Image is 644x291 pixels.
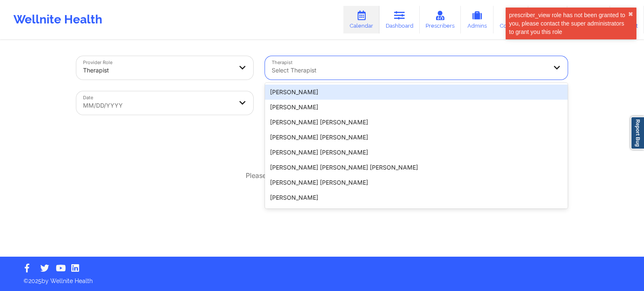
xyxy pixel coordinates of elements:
[265,160,568,175] div: [PERSON_NAME] [PERSON_NAME] [PERSON_NAME]
[493,6,528,33] a: Coaches
[265,190,568,205] div: [PERSON_NAME]
[343,6,379,33] a: Calendar
[461,6,493,33] a: Admins
[265,130,568,145] div: [PERSON_NAME] [PERSON_NAME]
[18,271,626,285] p: © 2025 by Wellnite Health
[379,6,420,33] a: Dashboard
[628,11,633,18] button: close
[631,116,644,149] a: Report Bug
[246,171,399,180] p: Please select a date range to view appointments
[265,145,568,160] div: [PERSON_NAME] [PERSON_NAME]
[509,11,628,36] div: prescriber_view role has not been granted to you, please contact the super administrators to gran...
[265,205,568,220] div: [PERSON_NAME]
[265,85,568,100] div: [PERSON_NAME]
[420,6,461,33] a: Prescribers
[265,100,568,115] div: [PERSON_NAME]
[265,175,568,190] div: [PERSON_NAME] [PERSON_NAME]
[265,115,568,130] div: [PERSON_NAME] [PERSON_NAME]
[83,61,232,80] div: Therapist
